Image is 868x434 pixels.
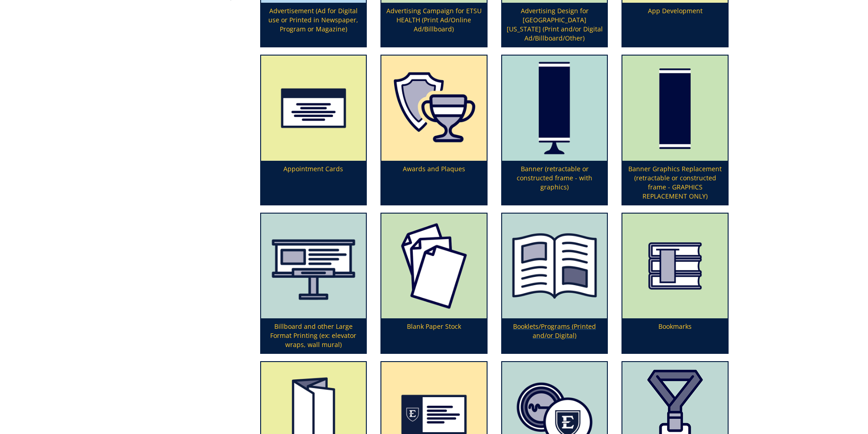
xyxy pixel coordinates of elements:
[261,161,366,204] p: Appointment Cards
[261,214,366,319] img: canvas-5fff48368f7674.25692951.png
[261,3,366,46] p: Advertisement (Ad for Digital use or Printed in Newspaper, Program or Magazine)
[381,56,487,161] img: plaques-5a7339fccbae09.63825868.png
[502,318,607,353] p: Booklets/Programs (Printed and/or Digital)
[622,318,728,353] p: Bookmarks
[622,214,728,319] img: bookmarks-655684c13eb552.36115741.png
[502,214,607,353] a: Booklets/Programs (Printed and/or Digital)
[622,3,728,46] p: App Development
[502,214,607,319] img: booklet%20or%20program-655684906987b4.38035964.png
[502,56,607,161] img: retractable-banner-59492b401f5aa8.64163094.png
[261,56,366,161] img: appointment%20cards-6556843a9f7d00.21763534.png
[622,161,728,204] p: Banner Graphics Replacement (retractable or constructed frame - GRAPHICS REPLACEMENT ONLY)
[261,318,366,353] p: Billboard and other Large Format Printing (ex: elevator wraps, wall mural)
[622,56,728,204] a: Banner Graphics Replacement (retractable or constructed frame - GRAPHICS REPLACEMENT ONLY)
[381,56,487,204] a: Awards and Plaques
[381,318,487,353] p: Blank Paper Stock
[381,214,487,319] img: blank%20paper-65568471efb8f2.36674323.png
[502,3,607,46] p: Advertising Design for [GEOGRAPHIC_DATA][US_STATE] (Print and/or Digital Ad/Billboard/Other)
[622,214,728,353] a: Bookmarks
[381,3,487,46] p: Advertising Campaign for ETSU HEALTH (Print Ad/Online Ad/Billboard)
[381,214,487,353] a: Blank Paper Stock
[502,56,607,204] a: Banner (retractable or constructed frame - with graphics)
[381,161,487,204] p: Awards and Plaques
[261,214,366,353] a: Billboard and other Large Format Printing (ex: elevator wraps, wall mural)
[261,56,366,204] a: Appointment Cards
[502,161,607,204] p: Banner (retractable or constructed frame - with graphics)
[622,56,728,161] img: graphics-only-banner-5949222f1cdc31.93524894.png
